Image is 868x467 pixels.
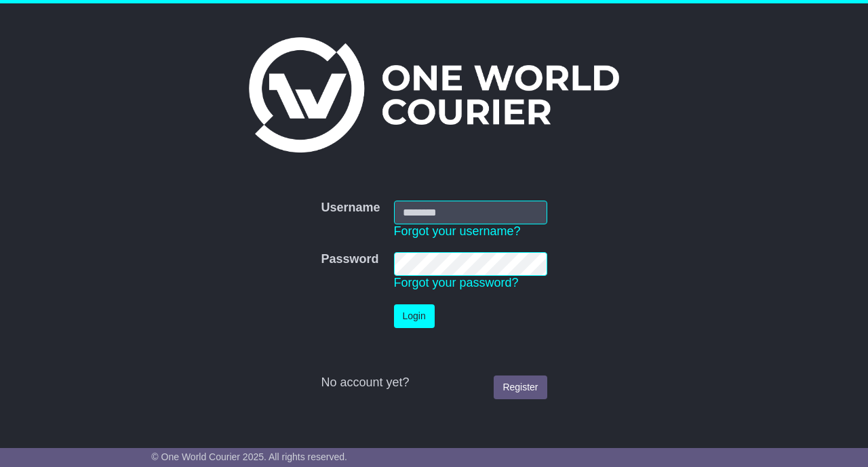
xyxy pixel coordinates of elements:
img: One World [249,37,619,153]
span: © One World Courier 2025. All rights reserved. [151,451,347,462]
a: Forgot your password? [394,276,519,289]
a: Register [494,375,547,399]
a: Forgot your username? [394,224,521,238]
button: Login [394,304,435,328]
div: No account yet? [321,375,547,390]
label: Password [321,252,378,267]
label: Username [321,201,380,216]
